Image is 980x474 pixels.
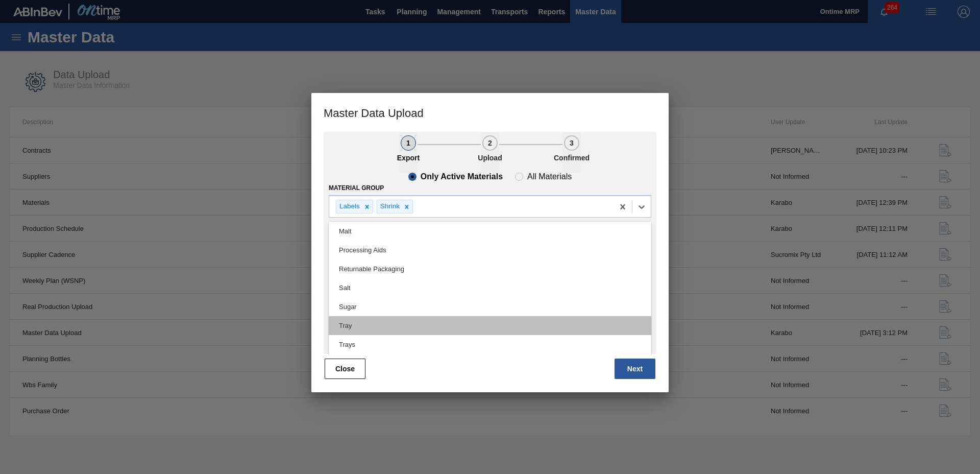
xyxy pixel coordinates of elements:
[482,135,498,151] div: 2
[329,221,381,228] label: Labeled Family
[399,132,418,173] button: 1Export
[615,359,655,379] button: Next
[329,278,651,297] div: Salt
[377,200,401,213] div: Shrink
[562,132,581,173] button: 3Confirmed
[329,316,651,335] div: Tray
[329,184,384,192] label: Material Group
[329,297,651,316] div: Sugar
[329,222,651,241] div: Malt
[329,241,651,259] div: Processing Aids
[408,173,503,181] clb-radio-button: Only Active Materials
[515,173,572,181] clb-radio-button: All Materials
[383,154,434,162] p: Export
[329,335,651,354] div: Trays
[564,135,579,151] div: 3
[329,259,651,278] div: Returnable Packaging
[311,93,669,132] h3: Master Data Upload
[481,132,499,173] button: 2Upload
[464,154,516,162] p: Upload
[325,359,365,379] button: Close
[546,154,597,162] p: Confirmed
[401,135,416,151] div: 1
[336,200,361,213] div: Labels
